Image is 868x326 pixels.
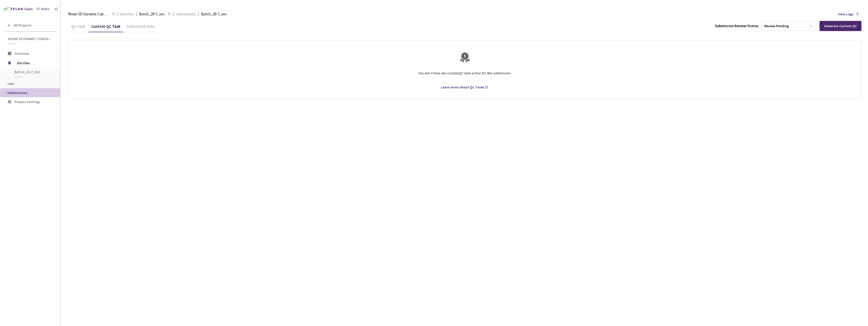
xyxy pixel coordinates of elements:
[36,7,50,12] div: GT Studio
[838,12,854,17] span: View Logs
[201,11,227,17] span: Batch_29-7_sec
[68,24,88,32] div: QC Task
[173,11,174,17] li: /
[198,11,199,17] li: /
[15,70,52,74] span: Batch_29-7_sec
[68,11,109,17] span: Rivian 3D Dynamic Cuboids[2024-25]
[136,11,137,17] li: /
[175,11,197,17] a: Submissions
[7,90,28,95] span: Submissions
[176,11,196,17] span: Submissions
[824,24,857,28] div: Generate Custom QC
[15,51,29,56] span: Overview
[715,23,758,28] div: Submission Review Status
[15,100,40,104] span: Project Settings
[14,23,32,27] span: All Projects
[441,85,484,90] div: Learn more about QC Tasks
[74,67,855,85] div: You don’t have any Custom QC task active for this submission.
[117,11,118,17] li: /
[123,24,158,32] div: Submitted Jobs
[8,37,53,41] span: Rivian 3D Dynamic Cuboids[2024-25]
[139,11,165,17] span: Batch_29-7_sec
[119,11,135,17] a: Batches
[120,11,134,17] span: Batches
[7,81,15,86] span: Jobs
[17,58,52,68] span: Batches
[88,24,123,32] div: Custom QC Task
[764,24,789,28] div: Review Pending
